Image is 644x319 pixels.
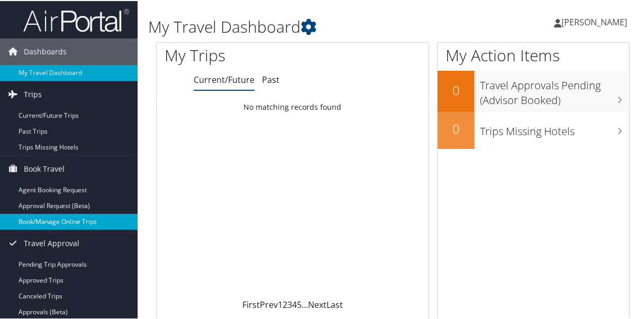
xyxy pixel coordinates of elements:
[438,119,475,137] h2: 0
[283,298,287,309] a: 2
[438,43,629,65] h1: My Action Items
[148,15,475,37] h1: My Travel Dashboard
[308,298,326,309] a: Next
[480,72,629,107] h3: Travel Approvals Pending (Advisor Booked)
[260,298,278,309] a: Prev
[297,298,302,309] a: 5
[438,111,629,148] a: 0Trips Missing Hotels
[24,80,42,107] span: Trips
[262,73,279,85] a: Past
[23,7,129,32] img: airportal-logo.png
[242,298,260,309] a: First
[438,70,629,110] a: 0Travel Approvals Pending (Advisor Booked)
[165,43,307,65] h1: My Trips
[24,229,79,256] span: Travel Approval
[561,15,627,27] span: [PERSON_NAME]
[554,5,638,37] a: [PERSON_NAME]
[438,80,475,98] h2: 0
[480,118,629,138] h3: Trips Missing Hotels
[278,298,283,309] a: 1
[326,298,343,309] a: Last
[194,73,255,85] a: Current/Future
[157,97,429,116] td: No matching records found
[292,298,297,309] a: 4
[24,37,67,64] span: Dashboards
[24,155,65,181] span: Book Travel
[302,298,308,309] span: …
[287,298,292,309] a: 3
